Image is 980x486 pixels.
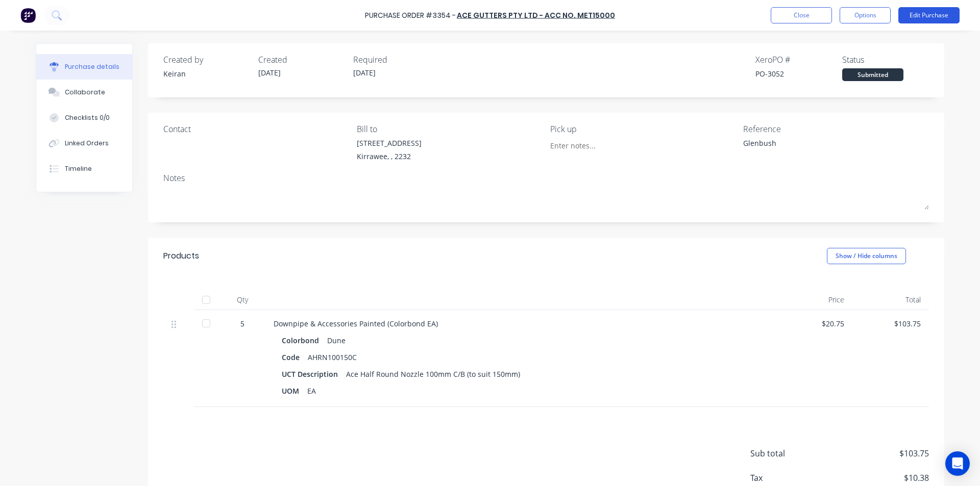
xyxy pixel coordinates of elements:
[827,447,929,459] span: $103.75
[776,290,852,310] div: Price
[36,131,132,156] button: Linked Orders
[357,138,422,148] div: [STREET_ADDRESS]
[353,54,440,66] div: Required
[65,113,110,122] div: Checklists 0/0
[274,318,768,329] div: Downpipe & Accessories Painted (Colorbond EA)
[258,54,345,66] div: Created
[945,451,970,476] div: Open Intercom Messenger
[861,318,921,329] div: $103.75
[36,105,132,131] button: Checklists 0/0
[163,250,199,262] div: Products
[755,54,842,66] div: Xero PO #
[357,151,422,162] div: Kirrawee, , 2232
[282,383,307,398] div: UOM
[898,7,960,23] button: Edit Purchase
[36,156,132,182] button: Timeline
[327,333,346,348] div: Dune
[163,68,250,79] div: Keiran
[550,138,643,153] input: Enter notes...
[365,10,456,21] div: Purchase Order #3354 -
[784,318,844,329] div: $20.75
[282,333,323,348] div: Colorbond
[842,68,903,81] div: Submitted
[750,447,827,459] span: Sub total
[842,54,929,66] div: Status
[743,138,871,161] textarea: Glenbush
[307,383,316,398] div: EA
[852,290,929,310] div: Total
[65,88,105,97] div: Collaborate
[20,8,36,23] img: Factory
[346,367,520,381] div: Ace Half Round Nozzle 100mm C/B (to suit 150mm)
[163,54,250,66] div: Created by
[750,472,827,484] span: Tax
[36,80,132,105] button: Collaborate
[827,248,906,264] button: Show / Hide columns
[282,350,308,365] div: Code
[457,10,615,20] a: Ace Gutters Pty Ltd - Acc No. MET15000
[550,123,736,135] div: Pick up
[827,472,929,484] span: $10.38
[755,68,842,79] div: PO-3052
[840,7,891,23] button: Options
[308,350,357,365] div: AHRN100150C
[357,123,543,135] div: Bill to
[36,54,132,80] button: Purchase details
[163,172,929,184] div: Notes
[163,123,349,135] div: Contact
[65,164,92,173] div: Timeline
[228,318,257,329] div: 5
[65,139,109,148] div: Linked Orders
[771,7,832,23] button: Close
[65,62,119,71] div: Purchase details
[743,123,929,135] div: Reference
[219,290,265,310] div: Qty
[282,367,346,381] div: UCT Description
